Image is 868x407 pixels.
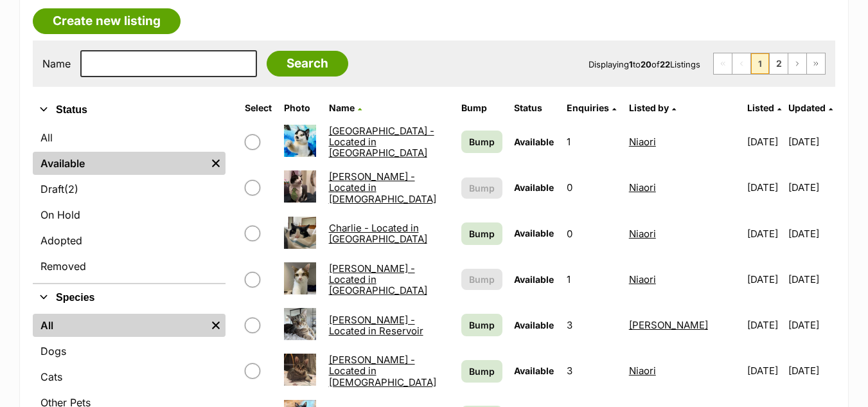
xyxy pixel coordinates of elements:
[562,303,623,347] td: 3
[469,318,495,332] span: Bump
[514,320,554,330] span: Available
[713,53,826,75] nav: Pagination
[788,120,834,164] td: [DATE]
[64,181,78,197] span: (2)
[747,102,781,113] a: Listed
[329,102,355,113] span: Name
[240,98,278,118] th: Select
[33,177,226,201] a: Draft
[469,181,495,195] span: Bump
[788,257,834,302] td: [DATE]
[456,98,508,118] th: Bump
[629,102,669,113] span: Listed by
[329,222,427,245] a: Charlie - Located in [GEOGRAPHIC_DATA]
[788,102,833,113] a: Updated
[33,365,226,388] a: Cats
[33,203,226,226] a: On Hold
[514,228,554,239] span: Available
[469,365,495,378] span: Bump
[461,131,502,153] a: Bump
[567,102,616,113] a: Enquiries
[514,136,554,147] span: Available
[461,222,502,245] a: Bump
[742,303,788,347] td: [DATE]
[641,59,651,69] strong: 20
[514,182,554,193] span: Available
[33,339,226,363] a: Dogs
[33,255,226,278] a: Removed
[284,125,316,157] img: Bethany - Located in Braybrook
[514,274,554,285] span: Available
[629,59,633,69] strong: 1
[629,102,676,113] a: Listed by
[567,102,609,113] span: translation missing: en.admin.listings.index.attributes.enquiries
[42,58,71,69] label: Name
[33,123,226,283] div: Status
[742,348,788,393] td: [DATE]
[329,314,423,337] a: [PERSON_NAME] - Located in Reservoir
[279,98,323,118] th: Photo
[206,152,226,175] a: Remove filter
[629,365,656,377] a: Niaori
[329,262,427,297] a: [PERSON_NAME] - Located in [GEOGRAPHIC_DATA]
[514,365,554,376] span: Available
[629,228,656,240] a: Niaori
[33,102,226,118] button: Status
[629,181,656,194] a: Niaori
[629,136,656,148] a: Niaori
[469,135,495,149] span: Bump
[206,314,226,337] a: Remove filter
[461,360,502,383] a: Bump
[33,8,181,34] a: Create new listing
[747,102,774,113] span: Listed
[742,257,788,302] td: [DATE]
[562,257,623,302] td: 1
[461,269,502,290] button: Bump
[329,125,434,159] a: [GEOGRAPHIC_DATA] - Located in [GEOGRAPHIC_DATA]
[461,314,502,336] a: Bump
[329,170,436,205] a: [PERSON_NAME] - Located in [DEMOGRAPHIC_DATA]
[329,102,362,113] a: Name
[788,348,834,393] td: [DATE]
[751,53,769,74] span: Page 1
[732,53,750,74] span: Previous page
[562,348,623,393] td: 3
[33,126,226,149] a: All
[469,227,495,240] span: Bump
[589,59,700,69] span: Displaying to of Listings
[33,229,226,252] a: Adopted
[742,212,788,256] td: [DATE]
[33,314,206,337] a: All
[33,289,226,306] button: Species
[629,273,656,285] a: Niaori
[770,53,788,74] a: Page 2
[562,165,623,210] td: 0
[629,319,708,331] a: [PERSON_NAME]
[788,212,834,256] td: [DATE]
[461,177,502,199] button: Bump
[329,354,436,388] a: [PERSON_NAME] - Located in [DEMOGRAPHIC_DATA]
[742,165,788,210] td: [DATE]
[788,165,834,210] td: [DATE]
[788,303,834,347] td: [DATE]
[660,59,670,69] strong: 22
[742,120,788,164] td: [DATE]
[807,53,825,74] a: Last page
[33,152,206,175] a: Available
[469,273,495,286] span: Bump
[267,51,348,77] input: Search
[788,53,806,74] a: Next page
[714,53,732,74] span: First page
[562,212,623,256] td: 0
[562,120,623,164] td: 1
[509,98,560,118] th: Status
[788,102,826,113] span: Updated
